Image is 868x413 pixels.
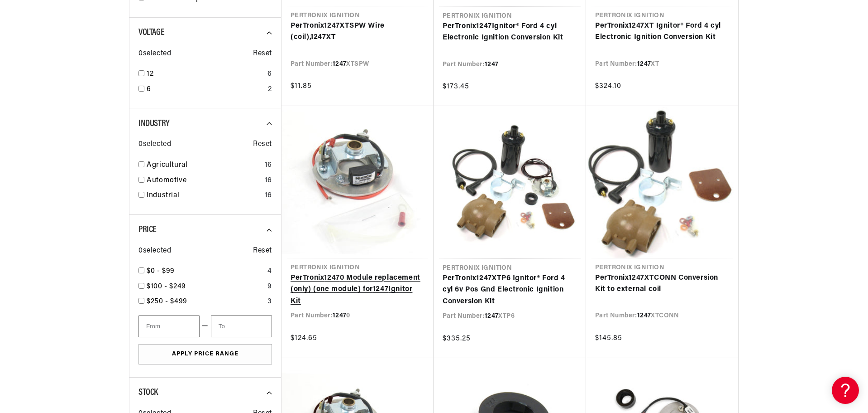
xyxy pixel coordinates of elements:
a: 12 [147,68,264,80]
a: PerTronix1247XTSPW Wire (coil),1247XT [291,20,424,44]
span: $250 - $499 [147,298,187,305]
input: From [138,315,200,337]
input: To [211,315,272,337]
div: 16 [265,160,272,171]
span: Voltage [138,28,164,37]
span: $100 - $249 [147,283,186,290]
span: 0 selected [138,139,171,151]
a: Industrial [147,190,261,202]
div: 4 [267,266,272,277]
div: 16 [265,190,272,202]
span: Reset [253,139,272,151]
a: PerTronix1247Ignitor® Ford 4 cyl Electronic Ignition Conversion Kit [443,21,577,44]
span: — [202,321,209,332]
span: Reset [253,245,272,257]
div: 9 [267,281,272,293]
a: PerTronix1247XTP6 Ignitor® Ford 4 cyl 6v Pos Gnd Electronic Ignition Conversion Kit [443,273,577,308]
button: Apply Price Range [138,344,272,364]
a: PerTronix1247XT Ignitor® Ford 4 cyl Electronic Ignition Conversion Kit [595,20,729,44]
span: Stock [138,388,158,397]
div: 3 [267,296,272,308]
span: $0 - $99 [147,267,175,275]
a: Automotive [147,175,261,187]
span: Reset [253,48,272,60]
a: PerTronix12470 Module replacement (only) (one module) for1247Ignitor Kit [291,272,424,307]
span: Price [138,225,157,234]
span: 0 selected [138,48,171,60]
div: 16 [265,175,272,187]
a: 6 [147,84,264,96]
span: Industry [138,119,170,128]
span: 0 selected [138,245,171,257]
a: PerTronix1247XTCONN Conversion Kit to external coil [595,272,729,296]
div: 2 [268,84,272,96]
a: Agricultural [147,160,261,171]
div: 6 [267,68,272,80]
